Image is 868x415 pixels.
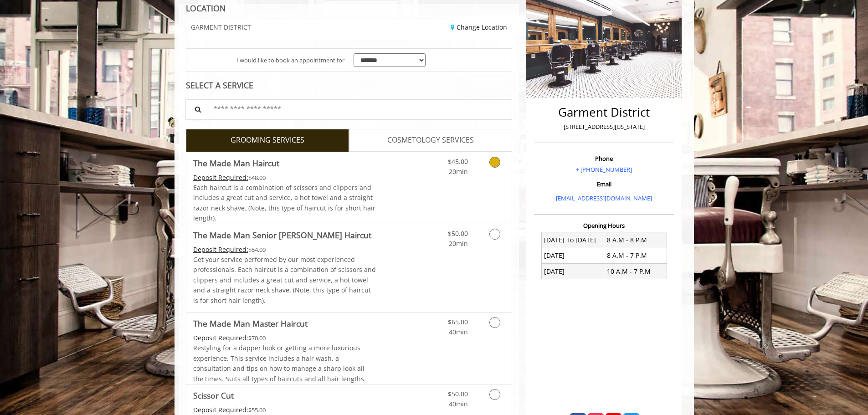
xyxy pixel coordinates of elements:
span: GARMENT DISTRICT [191,24,251,31]
span: This service needs some Advance to be paid before we block your appointment [193,333,248,342]
b: LOCATION [186,3,226,14]
span: This service needs some Advance to be paid before we block your appointment [193,173,248,182]
a: Change Location [451,23,507,31]
td: [DATE] [541,248,604,263]
div: $48.00 [193,173,376,183]
h3: Email [536,181,672,187]
span: 20min [449,239,468,248]
span: GROOMING SERVICES [231,134,304,146]
button: Service Search [185,99,209,120]
span: $50.00 [448,389,468,398]
p: [STREET_ADDRESS][US_STATE] [536,122,672,132]
td: [DATE] [541,264,604,279]
span: Each haircut is a combination of scissors and clippers and includes a great cut and service, a ho... [193,183,375,222]
td: 8 A.M - 8 P.M [604,232,667,248]
span: 20min [449,167,468,176]
span: $45.00 [448,157,468,166]
b: Scissor Cut [193,389,234,402]
span: COSMETOLOGY SERVICES [387,134,474,146]
span: This service needs some Advance to be paid before we block your appointment [193,245,248,254]
a: + [PHONE_NUMBER] [576,165,632,174]
p: Get your service performed by our most experienced professionals. Each haircut is a combination o... [193,255,376,306]
h3: Opening Hours [534,222,674,229]
span: $65.00 [448,318,468,326]
div: $55.00 [193,405,376,415]
div: $54.00 [193,245,376,255]
div: $70.00 [193,333,376,343]
span: I would like to book an appointment for [236,56,344,65]
h2: Garment District [536,106,672,119]
span: 40min [449,400,468,408]
span: 40min [449,328,468,336]
span: Restyling for a dapper look or getting a more luxurious experience. This service includes a hair ... [193,343,366,383]
td: 8 A.M - 7 P.M [604,248,667,263]
b: The Made Man Master Haircut [193,317,308,330]
td: 10 A.M - 7 P.M [604,264,667,279]
b: The Made Man Senior [PERSON_NAME] Haircut [193,229,371,241]
b: The Made Man Haircut [193,157,279,169]
td: [DATE] To [DATE] [541,232,604,248]
span: $50.00 [448,229,468,238]
a: [EMAIL_ADDRESS][DOMAIN_NAME] [556,194,652,202]
h3: Phone [536,155,672,162]
span: This service needs some Advance to be paid before we block your appointment [193,405,248,414]
div: SELECT A SERVICE [186,81,513,90]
